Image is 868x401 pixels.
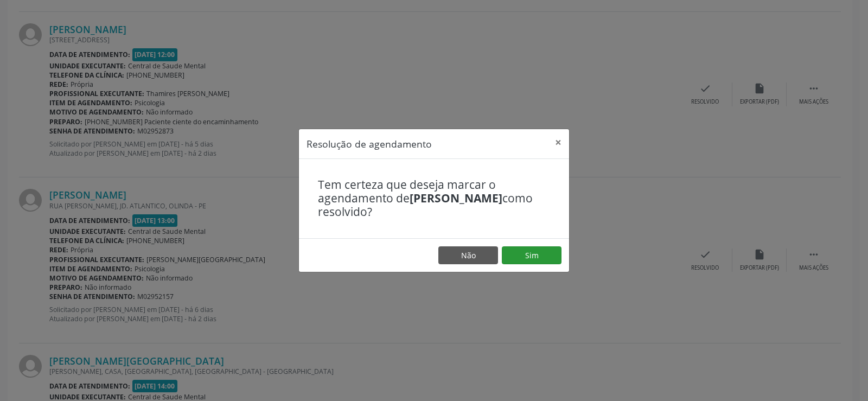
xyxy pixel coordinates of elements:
[307,137,432,151] h5: Resolução de agendamento
[410,190,502,206] b: [PERSON_NAME]
[547,129,569,156] button: Close
[318,178,550,219] h4: Tem certeza que deseja marcar o agendamento de como resolvido?
[438,246,498,265] button: Não
[502,246,561,265] button: Sim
